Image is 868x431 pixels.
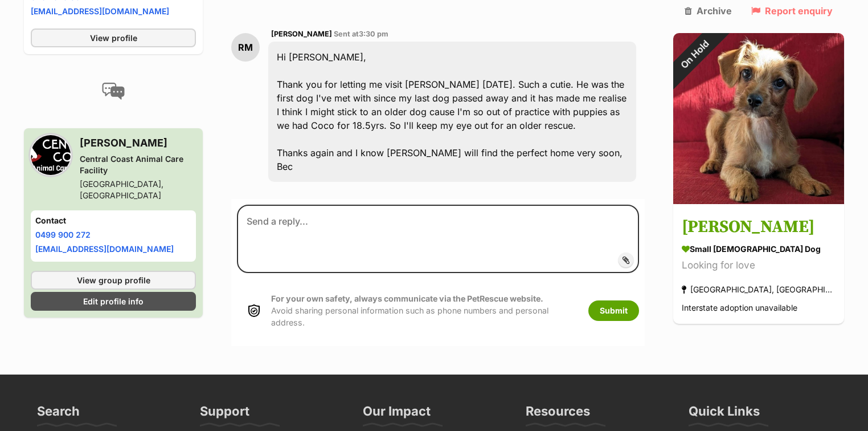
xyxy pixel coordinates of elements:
[102,83,125,100] img: conversation-icon-4a6f8262b818ee0b60e3300018af0b2d0b884aa5de6e9bcb8d3d4eeb1a70a7c4.svg
[231,33,260,62] div: RM
[673,206,844,324] a: [PERSON_NAME] small [DEMOGRAPHIC_DATA] Dog Looking for love [GEOGRAPHIC_DATA], [GEOGRAPHIC_DATA] ...
[682,258,836,274] div: Looking for love
[682,303,797,313] span: Interstate adoption unavailable
[31,6,169,16] a: [EMAIL_ADDRESS][DOMAIN_NAME]
[31,292,196,311] a: Edit profile info
[751,6,833,16] a: Report enquiry
[31,29,196,47] a: View profile
[80,135,196,151] h3: [PERSON_NAME]
[80,178,196,201] div: [GEOGRAPHIC_DATA], [GEOGRAPHIC_DATA]
[271,30,332,38] span: [PERSON_NAME]
[35,230,91,239] a: 0499 900 272
[359,30,388,38] span: 3:30 pm
[80,153,196,176] div: Central Coast Animal Care Facility
[90,32,137,44] span: View profile
[657,18,731,92] div: On Hold
[271,292,577,329] p: Avoid sharing personal information such as phone numbers and personal address.
[37,403,80,426] h3: Search
[31,135,71,175] img: Central Coast Animal Care Facility profile pic
[363,403,431,426] h3: Our Impact
[526,403,590,426] h3: Resources
[682,282,836,298] div: [GEOGRAPHIC_DATA], [GEOGRAPHIC_DATA]
[200,403,249,426] h3: Support
[682,243,836,255] div: small [DEMOGRAPHIC_DATA] Dog
[35,244,174,254] a: [EMAIL_ADDRESS][DOMAIN_NAME]
[77,274,150,286] span: View group profile
[685,6,732,16] a: Archive
[689,403,760,426] h3: Quick Links
[588,300,639,321] button: Submit
[35,215,191,226] h4: Contact
[83,295,144,307] span: Edit profile info
[334,30,388,38] span: Sent at
[31,271,196,290] a: View group profile
[673,195,844,206] a: On Hold
[268,42,636,182] div: Hi [PERSON_NAME], Thank you for letting me visit [PERSON_NAME] [DATE]. Such a cutie. He was the f...
[271,294,543,303] strong: For your own safety, always communicate via the PetRescue website.
[682,215,836,241] h3: [PERSON_NAME]
[673,33,844,204] img: Archie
